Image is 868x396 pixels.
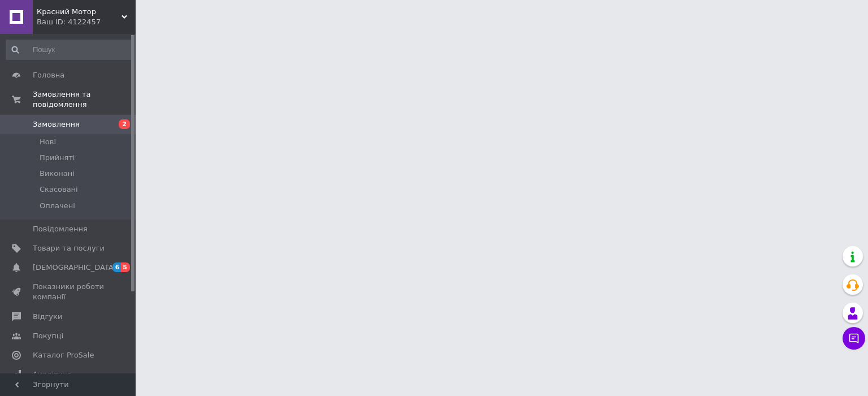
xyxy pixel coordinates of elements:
[112,262,121,272] span: 6
[33,331,63,341] span: Покупці
[33,350,94,360] span: Каталог ProSale
[40,137,56,147] span: Нові
[33,312,62,322] span: Відгуки
[37,17,136,27] div: Ваш ID: 4122457
[33,89,136,110] span: Замовлення та повідомлення
[33,282,105,302] span: Показники роботи компанії
[40,169,75,179] span: Виконані
[40,201,75,211] span: Оплачені
[40,153,75,163] span: Прийняті
[843,327,865,350] button: Чат з покупцем
[33,119,80,130] span: Замовлення
[33,70,64,80] span: Головна
[119,119,130,129] span: 2
[33,369,72,380] span: Аналітика
[33,262,116,273] span: [DEMOGRAPHIC_DATA]
[40,184,78,195] span: Скасовані
[37,7,121,17] span: Красний Мотор
[6,40,133,60] input: Пошук
[121,262,130,272] span: 5
[33,243,105,253] span: Товари та послуги
[33,224,88,234] span: Повідомлення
